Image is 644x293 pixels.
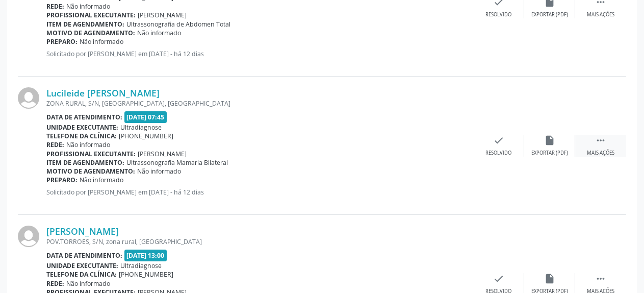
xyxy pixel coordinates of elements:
[46,251,122,260] b: Data de atendimento:
[46,279,64,288] b: Rede:
[493,273,504,284] i: check
[46,20,124,29] b: Item de agendamento:
[138,150,187,158] span: [PERSON_NAME]
[531,150,568,157] div: Exportar (PDF)
[544,273,555,284] i: insert_drive_file
[126,20,230,29] span: Ultrassonografia de Abdomen Total
[18,226,39,247] img: img
[119,270,173,279] span: [PHONE_NUMBER]
[46,237,473,246] div: POV.TORROES, S/N, zona rural, [GEOGRAPHIC_DATA]
[126,158,228,167] span: Ultrassonografia Mamaria Bilateral
[46,140,64,149] b: Rede:
[137,167,181,176] span: Não informado
[138,11,187,19] span: [PERSON_NAME]
[80,37,123,46] span: Não informado
[46,50,473,58] p: Solicitado por [PERSON_NAME] em [DATE] - há 12 dias
[46,11,136,19] b: Profissional executante:
[531,11,568,18] div: Exportar (PDF)
[80,176,123,184] span: Não informado
[66,279,110,288] span: Não informado
[493,135,504,146] i: check
[66,2,110,11] span: Não informado
[46,123,118,132] b: Unidade executante:
[120,261,162,270] span: Ultradiagnose
[119,132,173,140] span: [PHONE_NUMBER]
[46,188,473,197] p: Solicitado por [PERSON_NAME] em [DATE] - há 12 dias
[46,261,118,270] b: Unidade executante:
[137,29,181,37] span: Não informado
[46,29,135,37] b: Motivo de agendamento:
[46,226,119,237] a: [PERSON_NAME]
[46,176,78,184] b: Preparo:
[46,37,78,46] b: Preparo:
[46,150,136,158] b: Profissional executante:
[46,2,64,11] b: Rede:
[46,270,117,279] b: Telefone da clínica:
[124,250,167,261] span: [DATE] 13:00
[66,140,110,149] span: Não informado
[46,167,135,176] b: Motivo de agendamento:
[46,99,473,108] div: ZONA RURAL, S/N, [GEOGRAPHIC_DATA], [GEOGRAPHIC_DATA]
[587,11,614,18] div: Mais ações
[544,135,555,146] i: insert_drive_file
[587,150,614,157] div: Mais ações
[485,11,511,18] div: Resolvido
[120,123,162,132] span: Ultradiagnose
[124,111,167,123] span: [DATE] 07:45
[46,132,117,140] b: Telefone da clínica:
[18,87,39,109] img: img
[46,87,160,99] a: Lucileide [PERSON_NAME]
[46,113,122,121] b: Data de atendimento:
[46,158,124,167] b: Item de agendamento:
[595,135,606,146] i: 
[485,150,511,157] div: Resolvido
[595,273,606,284] i: 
